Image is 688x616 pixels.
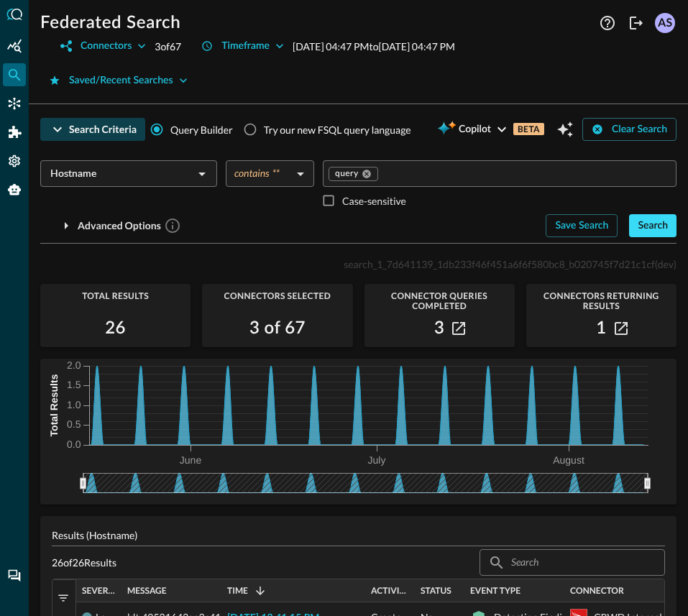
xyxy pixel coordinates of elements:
[192,164,212,184] button: Open
[612,121,667,139] div: Clear Search
[234,167,291,180] div: contains
[40,12,180,35] h1: Federated Search
[249,317,306,340] h2: 3 of 67
[293,39,455,54] p: [DATE] 04:47 PM to [DATE] 04:47 PM
[221,37,270,55] div: Timeframe
[67,438,81,450] tspan: 0.0
[511,549,632,576] input: Search
[45,165,189,183] input: Select an Entity
[264,122,411,137] div: Try our new FSQL query language
[596,12,619,35] button: Help
[170,122,233,137] span: Query Builder
[526,291,676,311] span: Connectors Returning Results
[342,193,406,208] p: Case-sensitive
[155,39,181,54] p: 3 of 67
[434,317,444,340] h2: 3
[335,168,359,180] span: query
[570,586,624,596] span: Connector
[48,374,60,436] tspan: Total Results
[3,35,26,58] div: Summary Insights
[3,92,26,115] div: Connectors
[40,214,190,237] button: Advanced Options
[81,37,132,55] div: Connectors
[40,291,191,301] span: Total Results
[638,217,668,235] div: Search
[655,258,676,270] span: (dev)
[67,359,81,371] tspan: 2.0
[421,586,451,596] span: Status
[40,69,196,92] button: Saved/Recent Searches
[69,72,173,90] div: Saved/Recent Searches
[127,586,167,596] span: Message
[3,150,26,173] div: Settings
[105,317,126,340] h2: 26
[655,13,675,33] div: AS
[555,217,608,235] div: Save Search
[67,379,81,390] tspan: 1.5
[52,528,665,543] p: Results (Hostname)
[582,118,676,141] button: Clear Search
[40,118,145,141] button: Search Criteria
[3,63,26,86] div: Federated Search
[553,454,584,466] tspan: August
[470,586,520,596] span: Event Type
[344,258,654,270] span: search_1_7d641139_1db233f46f451a6f6f580bc8_b020745f7d21c1cf
[234,167,270,180] span: contains
[629,214,676,237] button: Search
[428,118,553,141] button: CopilotBETA
[52,35,155,58] button: Connectors
[227,586,248,596] span: Time
[596,317,606,340] h2: 1
[3,564,26,587] div: Chat
[459,121,491,139] span: Copilot
[180,454,202,466] tspan: June
[513,123,544,135] p: BETA
[329,167,378,181] div: query
[368,454,386,466] tspan: July
[371,586,409,596] span: Activity
[69,121,137,139] div: Search Criteria
[554,118,577,141] button: Open Query Copilot
[4,121,27,144] div: Addons
[364,291,515,311] span: Connector Queries Completed
[380,165,670,183] input: Value
[78,217,181,235] div: Advanced Options
[546,214,618,237] button: Save Search
[193,35,293,58] button: Timeframe
[52,555,116,570] p: 26 of 26 Results
[625,12,648,35] button: Logout
[67,399,81,410] tspan: 1.0
[82,586,116,596] span: Severity
[3,178,26,201] div: Query Agent
[202,291,352,301] span: Connectors Selected
[67,418,81,430] tspan: 0.5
